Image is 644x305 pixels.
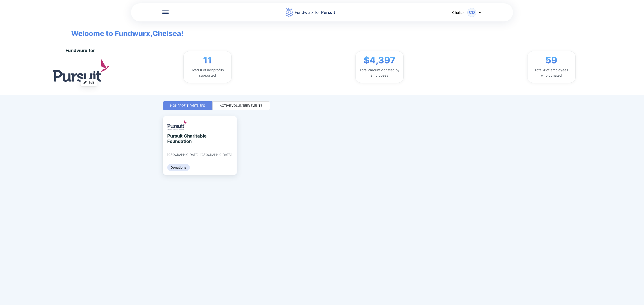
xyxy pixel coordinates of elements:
div: Total # of nonprofits supported [187,67,228,78]
span: Edit [89,80,94,85]
div: Nonprofit Partners [170,103,205,108]
span: Chelsea [452,10,466,15]
span: $4,397 [364,55,395,66]
span: 11 [203,55,212,66]
span: Pursuit [320,10,335,15]
div: Donations [167,164,190,171]
img: logo.jpg [53,59,109,81]
div: Total # of employees who donated [531,67,572,78]
div: Active Volunteer Events [220,103,263,108]
div: Fundwurx for [66,48,95,53]
div: Total amount donated by employees [359,67,400,78]
div: CD [467,8,476,17]
button: Edit [80,79,97,86]
div: Fundwurx for [295,9,335,16]
span: Welcome to Fundwurx, Chelsea ! [64,21,184,39]
span: 59 [545,55,557,66]
div: [GEOGRAPHIC_DATA], [GEOGRAPHIC_DATA] [167,153,232,157]
div: Pursuit Charitable Foundation [167,133,208,144]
